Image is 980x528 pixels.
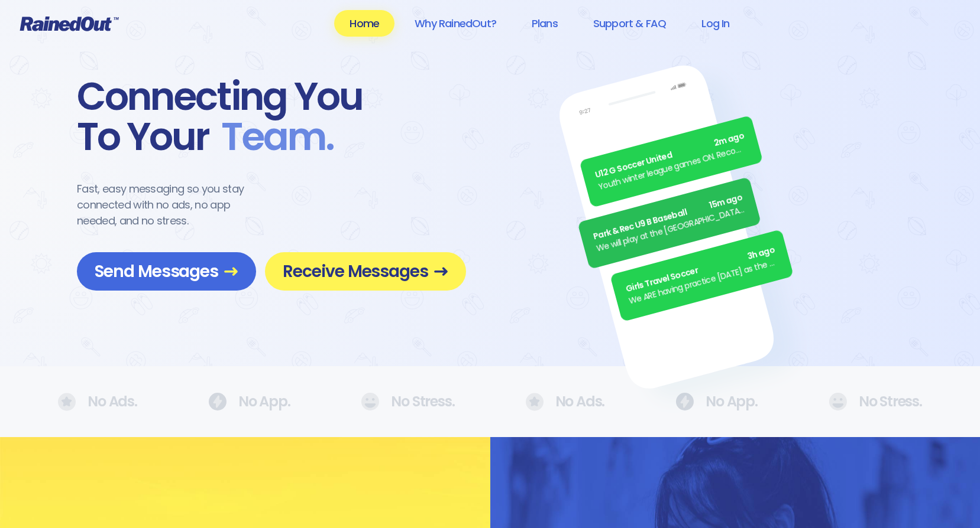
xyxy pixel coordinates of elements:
[713,130,746,150] span: 2m ago
[209,117,334,157] span: Team .
[361,393,454,410] div: No Stress.
[594,130,746,182] div: U12 G Soccer United
[77,252,256,291] a: Send Messages
[77,181,266,229] div: Fast, easy messaging so you stay connected with no ads, no app needed, and no stress.
[526,393,605,411] div: No Ads.
[578,10,681,37] a: Support & FAQ
[334,10,394,37] a: Home
[361,393,379,410] img: No Ads.
[58,393,137,411] div: No Ads.
[625,244,777,296] div: Girls Travel Soccer
[708,191,743,212] span: 15m ago
[628,256,780,308] div: We ARE having practice [DATE] as the sun is finally out.
[746,244,776,263] span: 3h ago
[283,261,448,282] span: Receive Messages
[58,393,76,411] img: No Ads.
[526,393,544,411] img: No Ads.
[592,191,744,243] div: Park & Rec U9 B Baseball
[399,10,512,37] a: Why RainedOut?
[595,203,747,255] div: We will play at the [GEOGRAPHIC_DATA]. Wear white, be at the field by 5pm.
[829,393,922,410] div: No Stress.
[597,142,749,194] div: Youth winter league games ON. Recommend running shoes/sneakers for players as option for footwear.
[675,393,694,410] img: No Ads.
[829,393,847,410] img: No Ads.
[208,393,290,410] div: No App.
[77,77,466,157] div: Connecting You To Your
[675,393,758,410] div: No App.
[516,10,573,37] a: Plans
[686,10,745,37] a: Log In
[265,252,466,291] a: Receive Messages
[208,393,227,410] img: No Ads.
[95,261,238,282] span: Send Messages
